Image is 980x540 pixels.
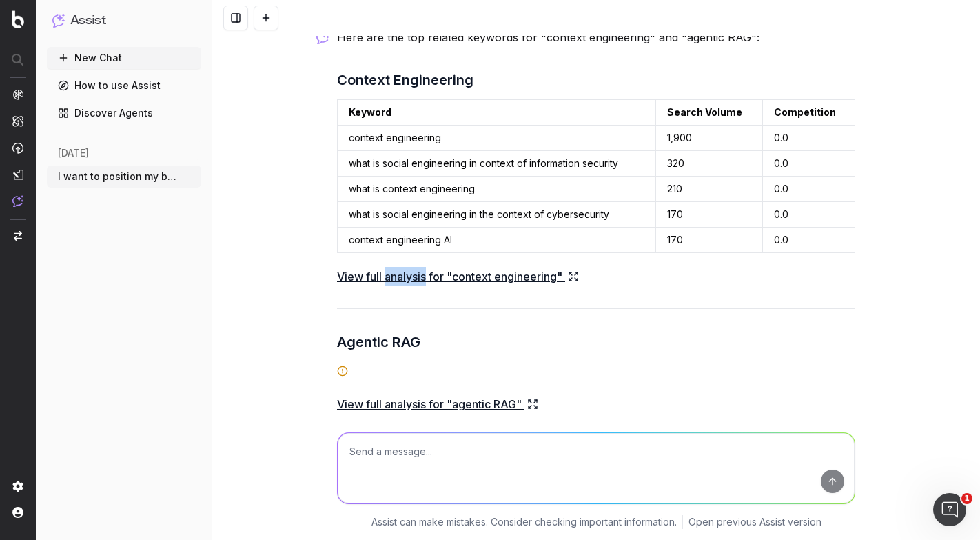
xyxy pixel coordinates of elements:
[337,267,579,286] a: View full analysis for "context engineering"
[688,515,821,529] a: Open previous Assist version
[762,202,855,228] td: 0.0
[338,228,656,253] td: context engineering AI
[762,151,855,177] td: 0.0
[12,481,23,492] img: Setting
[338,151,656,177] td: what is social engineering in context of information security
[12,10,24,28] img: Botify logo
[47,166,201,188] button: I want to position my brand as a leader
[337,69,855,91] h3: Context Engineering
[12,169,23,180] img: Studio
[656,151,763,177] td: 320
[47,74,201,97] a: How to use Assist
[337,394,538,414] a: View full analysis for "agentic RAG"
[338,177,656,202] td: what is context engineering
[70,11,106,30] h1: Assist
[762,177,855,202] td: 0.0
[12,89,23,100] img: Analytics
[58,170,179,183] span: I want to position my brand as a leader
[337,331,855,353] h3: Agentic RAG
[656,228,763,253] td: 170
[52,14,65,27] img: Assist
[12,507,23,518] img: My account
[14,231,22,241] img: Switch project
[338,202,656,228] td: what is social engineering in the context of cybersecurity
[47,102,201,124] a: Discover Agents
[316,30,329,44] img: Botify assist logo
[656,100,763,126] td: Search Volume
[337,28,855,47] p: Here are the top related keywords for "context engineering" and "agentic RAG":
[656,126,763,151] td: 1,900
[961,493,972,504] span: 1
[338,100,656,126] td: Keyword
[371,515,677,529] p: Assist can make mistakes. Consider checking important information.
[58,146,89,160] span: [DATE]
[656,177,763,202] td: 210
[933,493,966,526] iframe: Intercom live chat
[338,126,656,151] td: context engineering
[12,115,23,127] img: Intelligence
[12,142,23,154] img: Activation
[656,202,763,228] td: 170
[47,47,201,69] button: New Chat
[12,195,23,207] img: Assist
[762,126,855,151] td: 0.0
[52,11,196,30] button: Assist
[762,228,855,253] td: 0.0
[762,100,855,126] td: Competition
